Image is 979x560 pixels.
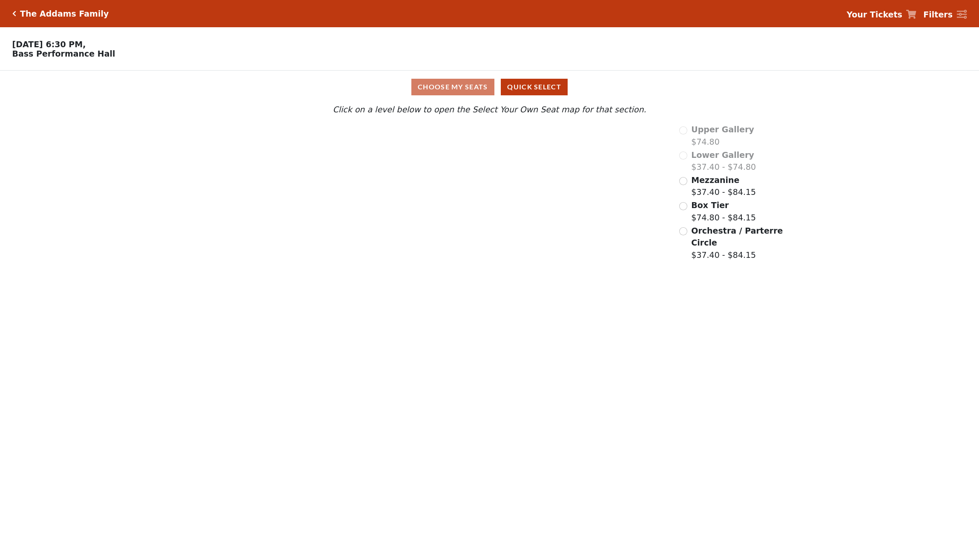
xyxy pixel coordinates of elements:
span: Mezzanine [691,175,739,185]
label: $37.40 - $84.15 [691,225,784,261]
path: Orchestra / Parterre Circle - Seats Available: 157 [347,318,571,454]
span: Upper Gallery [691,125,754,134]
span: Orchestra / Parterre Circle [691,226,783,248]
a: Your Tickets [847,9,916,21]
label: $37.40 - $74.80 [691,149,756,173]
span: Box Tier [691,200,729,210]
p: Click on a level below to open the Select Your Own Seat map for that section. [129,103,851,116]
a: Click here to go back to filters [12,11,16,17]
label: $74.80 [691,123,754,148]
path: Upper Gallery - Seats Available: 0 [224,133,446,186]
span: Lower Gallery [691,150,754,160]
strong: Filters [923,10,953,19]
h5: The Addams Family [20,9,109,19]
button: Quick Select [501,79,568,95]
a: Filters [923,9,967,21]
strong: Your Tickets [847,10,902,19]
label: $37.40 - $84.15 [691,174,756,198]
label: $74.80 - $84.15 [691,199,756,223]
